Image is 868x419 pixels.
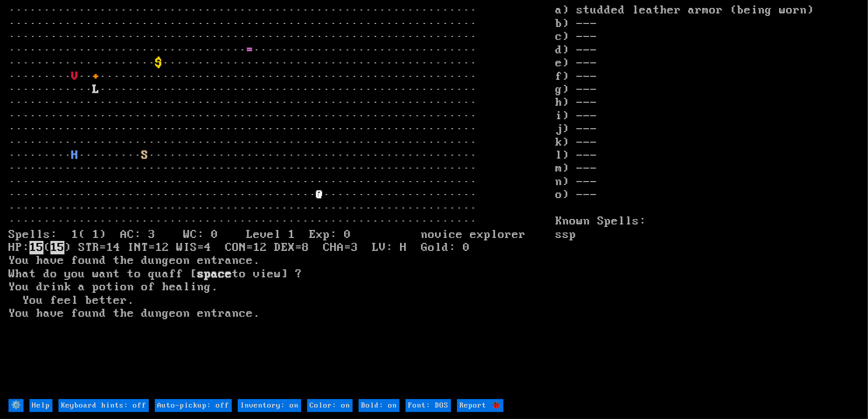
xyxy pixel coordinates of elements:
mark: 15 [50,241,64,254]
stats: a) studded leather armor (being worn) b) --- c) --- d) --- e) --- f) --- g) --- h) --- i) --- j) ... [555,4,859,398]
mark: 15 [29,241,43,254]
input: Report 🐞 [457,399,503,412]
input: Keyboard hints: off [58,399,149,412]
font: H [71,149,78,162]
larn: ··································································· ·····························... [8,4,555,398]
font: V [71,70,78,83]
input: ⚙️ [8,399,23,412]
input: Inventory: on [238,399,301,412]
font: S [141,149,148,162]
input: Color: on [307,399,353,412]
input: Auto-pickup: off [155,399,232,412]
input: Font: DOS [406,399,451,412]
font: @ [316,188,323,202]
font: $ [155,56,162,70]
font: + [92,70,99,83]
input: Bold: on [359,399,400,412]
font: = [246,43,253,57]
b: space [197,267,232,281]
font: L [92,83,99,96]
input: Help [29,399,52,412]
